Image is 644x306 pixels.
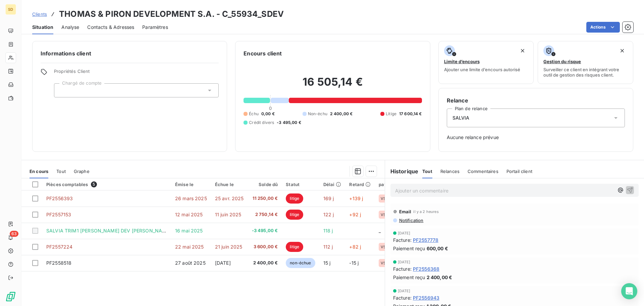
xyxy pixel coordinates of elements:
[30,169,48,174] span: En cours
[349,212,361,217] span: +92 j
[261,111,275,117] span: 0,00 €
[381,213,393,217] span: VSEPA
[5,4,16,15] div: SD
[175,195,207,201] span: 26 mars 2025
[74,169,90,174] span: Graphe
[323,212,334,217] span: 122 j
[308,111,327,117] span: Non-échu
[398,289,411,293] span: [DATE]
[393,265,412,272] span: Facture :
[175,228,203,233] span: 16 mai 2025
[5,291,16,302] img: Logo LeanPay
[46,181,167,187] div: Pièces comptables
[215,195,244,201] span: 25 avr. 2025
[422,169,432,174] span: Tout
[10,231,18,237] span: 63
[393,274,425,281] span: Paiement reçu
[286,193,303,204] span: litige
[215,182,244,187] div: Échue le
[286,210,303,220] span: litige
[323,228,333,233] span: 118 j
[244,49,282,57] h6: Encours client
[215,212,241,217] span: 11 juin 2025
[54,69,219,78] span: Propriétés Client
[269,105,272,111] span: 0
[427,274,452,281] span: 2 400,00 €
[61,24,79,31] span: Analyse
[538,41,633,84] button: Gestion du risqueSurveiller ce client en intégrant votre outil de gestion des risques client.
[41,49,219,57] h6: Informations client
[413,210,438,214] span: il y a 2 heures
[379,182,421,187] div: paymentTypeCode
[142,24,168,31] span: Paramètres
[60,87,65,93] input: Ajouter une valeur
[215,244,243,250] span: 21 juin 2025
[381,245,393,249] span: VSEPA
[252,195,278,202] span: 11 250,00 €
[46,212,71,217] span: PF2557153
[543,59,581,64] span: Gestion du risque
[252,260,278,266] span: 2 400,00 €
[323,260,331,266] span: 15 j
[379,228,381,233] span: _
[286,242,303,252] span: litige
[621,283,637,299] div: Open Intercom Messenger
[249,120,274,126] span: Crédit divers
[87,24,134,31] span: Contacts & Adresses
[543,67,628,78] span: Surveiller ce client en intégrant votre outil de gestion des risques client.
[349,182,371,187] div: Retard
[398,260,411,264] span: [DATE]
[398,231,411,235] span: [DATE]
[286,182,315,187] div: Statut
[349,244,361,250] span: +82 j
[323,182,341,187] div: Délai
[91,181,97,187] span: 5
[175,244,204,250] span: 22 mai 2025
[323,244,333,250] span: 112 j
[46,260,71,266] span: PF2558518
[438,41,534,84] button: Limite d’encoursAjouter une limite d’encours autorisé
[252,211,278,218] span: 2 750,14 €
[244,75,422,95] h2: 16 505,14 €
[46,244,72,250] span: PF2557224
[330,111,353,117] span: 2 400,00 €
[56,169,66,174] span: Tout
[252,244,278,250] span: 3 600,00 €
[46,195,73,201] span: PF2556393
[32,24,53,31] span: Situation
[444,59,480,64] span: Limite d’encours
[444,67,520,72] span: Ajouter une limite d’encours autorisé
[175,212,203,217] span: 12 mai 2025
[32,11,47,17] a: Clients
[506,169,532,174] span: Portail client
[393,236,412,244] span: Facture :
[385,167,419,175] h6: Historique
[447,134,625,141] span: Aucune relance prévue
[381,261,393,265] span: VSEPA
[349,195,363,201] span: +139 j
[175,260,206,266] span: 27 août 2025
[452,115,470,121] span: SALVIA
[440,169,460,174] span: Relances
[427,245,448,252] span: 600,00 €
[46,228,345,233] span: SALVIA TRIM1 [PERSON_NAME] DEV [PERSON_NAME] DEVELOPMENT S. A. SALVIA TRIM1 SALVIA TRIM1 PT [GEOG...
[32,11,47,17] span: Clients
[59,8,284,20] h3: THOMAS & PIRON DEVELOPMENT S.A. - C_55934_SDEV
[413,294,439,301] span: PF2556943
[323,195,334,201] span: 169 j
[393,294,412,301] span: Facture :
[386,111,396,117] span: Litige
[398,218,424,223] span: Notification
[586,22,620,33] button: Actions
[286,258,315,268] span: non-échue
[252,182,278,187] div: Solde dû
[252,227,278,234] span: -3 495,00 €
[277,120,301,126] span: -3 495,00 €
[175,182,207,187] div: Émise le
[413,236,438,244] span: PF2557778
[215,260,231,266] span: [DATE]
[413,265,439,272] span: PF2556368
[393,245,425,252] span: Paiement reçu
[349,260,359,266] span: -15 j
[249,111,259,117] span: Échu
